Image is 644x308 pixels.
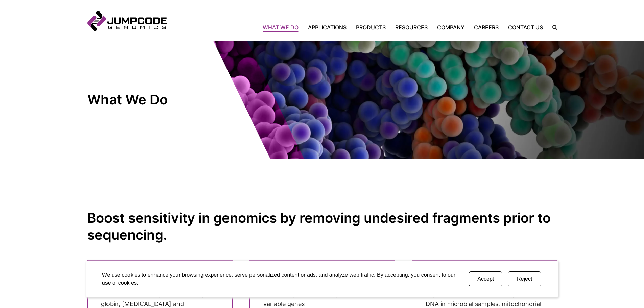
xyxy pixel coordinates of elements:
[351,23,390,31] a: Products
[432,23,469,31] a: Company
[263,23,303,31] a: What We Do
[508,271,541,286] button: Reject
[303,23,351,31] a: Applications
[390,23,432,31] a: Resources
[87,210,551,243] strong: Boost sensitivity in genomics by removing undesired fragments prior to sequencing.
[469,23,503,31] a: Careers
[167,23,548,31] nav: Primary Navigation
[87,91,209,108] h1: What We Do
[102,272,455,286] span: We use cookies to enhance your browsing experience, serve personalized content or ads, and analyz...
[469,271,502,286] button: Accept
[503,23,548,31] a: Contact Us
[548,25,557,30] label: Search the site.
